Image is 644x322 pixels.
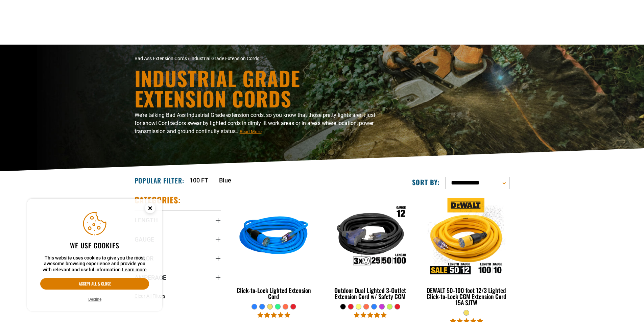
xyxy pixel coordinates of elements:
[423,195,509,309] a: DEWALT 50-100 foot 12/3 Lighted Click-to-Lock CGM Extension Cord 15A SJTW DEWALT 50-100 foot 12/3...
[190,56,259,61] span: Industrial Grade Extension Cords
[27,199,162,312] aside: Cookie Consent
[240,129,262,134] span: Read More
[327,287,413,299] div: Outdoor Dual Lighted 3-Outlet Extension Cord w/ Safety CGM
[328,198,413,276] img: Outdoor Dual Lighted 3-Outlet Extension Cord w/ Safety CGM
[135,176,184,185] h2: Popular Filter:
[424,198,509,276] img: DEWALT 50-100 foot 12/3 Lighted Click-to-Lock CGM Extension Cord 15A SJTW
[86,296,103,303] button: Decline
[190,176,208,185] a: 100 FT
[135,268,221,287] summary: Amperage
[231,195,317,303] a: blue Click-to-Lock Lighted Extension Cord
[135,111,381,135] p: We’re talking Bad Ass Industrial Grade extension cords, so you know that those pretty lights aren...
[135,210,221,229] summary: Length
[40,255,149,273] p: This website uses cookies to give you the most awesome browsing experience and provide you with r...
[135,195,181,205] h2: Categories:
[135,249,221,268] summary: Color
[231,198,316,276] img: blue
[135,230,221,249] summary: Gauge
[412,178,440,187] label: Sort by:
[122,267,147,272] a: Learn more
[135,55,381,62] nav: breadcrumbs
[188,56,189,61] span: ›
[354,312,386,318] span: 4.80 stars
[231,287,317,299] div: Click-to-Lock Lighted Extension Cord
[327,195,413,303] a: Outdoor Dual Lighted 3-Outlet Extension Cord w/ Safety CGM Outdoor Dual Lighted 3-Outlet Extensio...
[135,68,381,108] h1: Industrial Grade Extension Cords
[219,176,231,185] a: Blue
[423,287,509,305] div: DEWALT 50-100 foot 12/3 Lighted Click-to-Lock CGM Extension Cord 15A SJTW
[258,312,290,318] span: 4.87 stars
[40,278,149,290] button: Accept all & close
[40,241,149,250] h2: We use cookies
[135,56,187,61] a: Bad Ass Extension Cords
